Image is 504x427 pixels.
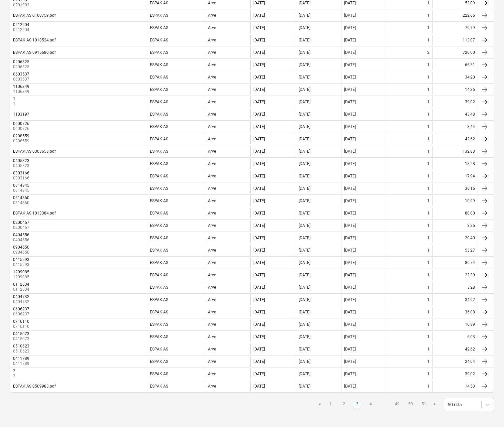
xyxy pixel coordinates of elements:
[253,273,265,277] div: [DATE]
[344,149,356,154] div: [DATE]
[299,124,310,129] div: [DATE]
[432,84,478,95] div: 14,36
[427,223,430,228] div: 1
[13,369,15,373] div: 2
[13,112,29,117] div: 1103197
[366,401,374,409] a: Page 4
[299,223,310,228] div: [DATE]
[427,137,430,141] div: 1
[13,311,31,317] p: 0606237
[208,211,216,216] div: Arve
[13,13,56,18] div: ESPAK AS 0100759.pdf
[150,198,168,203] div: ESPAK AS
[299,13,310,18] div: [DATE]
[150,100,168,104] div: ESPAK AS
[150,25,168,30] div: ESPAK AS
[208,260,216,265] div: Arve
[13,331,29,336] div: 0415073
[13,237,31,243] p: 0404556
[299,62,310,67] div: [DATE]
[316,401,324,409] a: Previous page
[344,137,356,141] div: [DATE]
[344,273,356,277] div: [DATE]
[13,245,29,250] div: 0904650
[427,75,430,80] div: 1
[150,112,168,117] div: ESPAK AS
[13,282,29,287] div: 0112634
[208,87,216,92] div: Arve
[13,59,29,64] div: 0206325
[208,334,216,339] div: Arve
[299,75,310,80] div: [DATE]
[208,372,216,376] div: Arve
[299,149,310,154] div: [DATE]
[299,25,310,30] div: [DATE]
[427,372,430,376] div: 1
[150,384,168,389] div: ESPAK AS
[13,324,31,329] p: 0716110
[427,273,430,277] div: 1
[344,50,356,55] div: [DATE]
[150,223,168,228] div: ESPAK AS
[13,294,29,299] div: 0404732
[299,285,310,290] div: [DATE]
[208,273,216,277] div: Arve
[13,38,56,42] div: ESPAK AS 1018524.pdf
[13,134,29,138] div: 0208559
[427,13,430,18] div: 1
[150,248,168,253] div: ESPAK AS
[13,84,29,89] div: 1106349
[13,163,31,169] p: 0405823
[253,25,265,30] div: [DATE]
[208,13,216,18] div: Arve
[427,285,430,290] div: 1
[13,220,29,225] div: 0200457
[208,186,216,191] div: Arve
[471,395,504,427] iframe: Chat Widget
[432,35,478,45] div: 113,07
[13,262,31,268] p: 0415293
[299,38,310,42] div: [DATE]
[208,322,216,327] div: Arve
[344,161,356,166] div: [DATE]
[13,299,31,305] p: 0404732
[253,297,265,302] div: [DATE]
[208,198,216,203] div: Arve
[150,285,168,290] div: ESPAK AS
[208,62,216,67] div: Arve
[344,260,356,265] div: [DATE]
[208,248,216,253] div: Arve
[150,149,168,154] div: ESPAK AS
[253,174,265,178] div: [DATE]
[208,347,216,351] div: Arve
[427,87,430,92] div: 1
[13,27,31,33] p: 0212204
[427,248,430,253] div: 1
[253,223,265,228] div: [DATE]
[150,322,168,327] div: ESPAK AS
[13,89,31,95] p: 1106349
[208,1,216,5] div: Arve
[432,257,478,268] div: 86,74
[150,260,168,265] div: ESPAK AS
[253,50,265,55] div: [DATE]
[432,72,478,83] div: 34,20
[299,87,310,92] div: [DATE]
[253,236,265,240] div: [DATE]
[432,22,478,33] div: 79,79
[150,186,168,191] div: ESPAK AS
[13,188,31,193] p: 0614345
[326,401,334,409] a: Page 1
[253,347,265,351] div: [DATE]
[13,270,29,274] div: 1209085
[344,248,356,253] div: [DATE]
[13,64,31,70] p: 0206325
[208,384,216,389] div: Arve
[427,384,430,389] div: 1
[13,195,29,200] div: 0614360
[432,171,478,181] div: 17,94
[13,175,31,181] p: 0303166
[150,174,168,178] div: ESPAK AS
[299,236,310,240] div: [DATE]
[432,10,478,21] div: 222,65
